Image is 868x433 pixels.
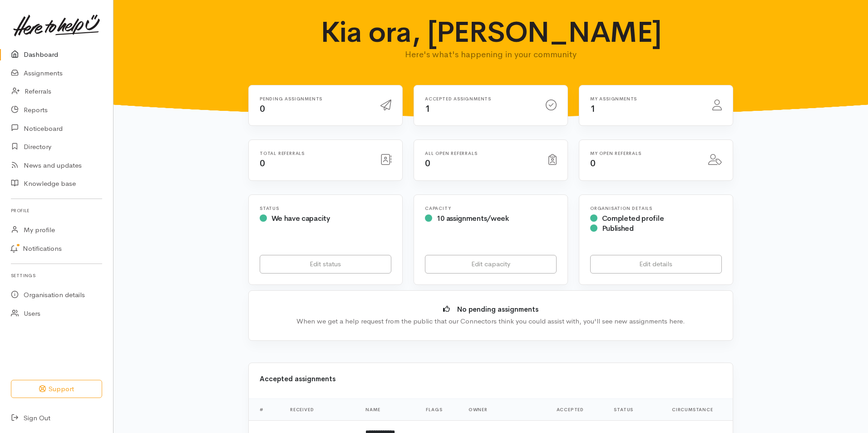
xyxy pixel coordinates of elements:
[425,206,557,211] h6: Capacity
[437,214,509,223] span: 10 assignments/week
[425,158,430,169] span: 0
[11,380,102,398] button: Support
[665,399,733,421] th: Circumstance
[425,103,430,114] span: 1
[260,103,265,114] span: 0
[590,96,701,101] h6: My assignments
[590,151,697,156] h6: My open referrals
[590,255,722,274] a: Edit details
[283,399,358,421] th: Received
[260,96,370,101] h6: Pending assignments
[425,96,535,101] h6: Accepted assignments
[425,151,538,156] h6: All open referrals
[260,255,391,274] a: Edit status
[313,48,669,61] p: Here's what's happening in your community
[590,158,596,169] span: 0
[419,399,461,421] th: Flags
[425,255,557,274] a: Edit capacity
[260,151,370,156] h6: Total referrals
[313,16,669,48] h1: Kia ora, [PERSON_NAME]
[11,204,102,217] h6: Profile
[590,103,596,114] span: 1
[260,158,265,169] span: 0
[602,224,634,233] span: Published
[602,214,664,223] span: Completed profile
[260,374,335,383] b: Accepted assignments
[262,316,719,327] div: When we get a help request from the public that our Connectors think you could assist with, you'l...
[461,399,549,421] th: Owner
[607,399,665,421] th: Status
[271,214,330,223] span: We have capacity
[260,206,391,211] h6: Status
[549,399,607,421] th: Accepted
[249,399,283,421] th: #
[457,305,538,314] b: No pending assignments
[11,269,102,282] h6: Settings
[590,206,722,211] h6: Organisation Details
[358,399,419,421] th: Name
